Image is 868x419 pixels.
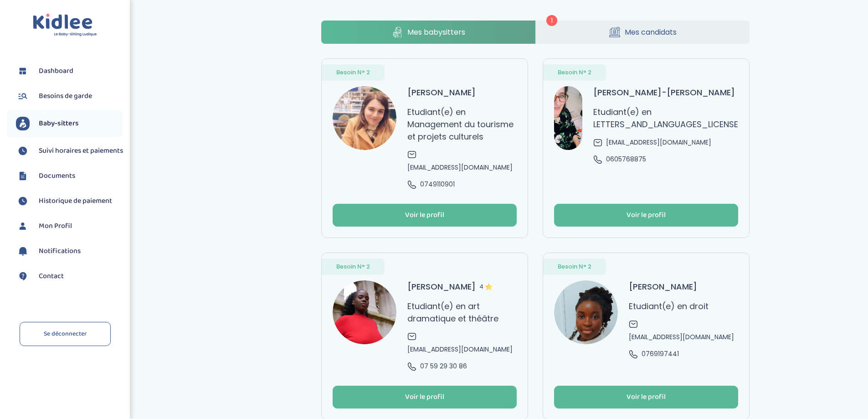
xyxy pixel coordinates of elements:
span: [EMAIL_ADDRESS][DOMAIN_NAME] [606,138,711,147]
a: Besoins de garde [16,89,123,103]
span: 4 [479,280,493,293]
p: Etudiant(e) en art dramatique et théâtre [407,300,517,325]
span: Historique de paiement [39,196,112,207]
div: Voir le profil [405,392,444,403]
h3: [PERSON_NAME] [407,280,493,293]
a: Se déconnecter [20,322,111,346]
img: avatar [333,280,396,344]
a: Documents [16,169,123,183]
a: Suivi horaires et paiements [16,144,123,158]
span: 0605768875 [606,155,646,164]
span: Dashboard [39,66,73,77]
span: Suivi horaires et paiements [39,145,123,156]
span: Baby-sitters [39,118,79,129]
span: Documents [39,171,75,181]
span: 1 [546,15,557,26]
a: Besoin N° 2 avatar [PERSON_NAME] Etudiant(e) en Management du tourisme et projets culturels [EMAI... [321,58,528,238]
a: Mon Profil [16,219,123,233]
button: Voir le profil [554,386,738,409]
h3: [PERSON_NAME] [407,86,476,98]
span: Notifications [39,246,81,257]
span: Besoin N° 2 [336,262,370,271]
button: Voir le profil [554,204,738,227]
img: dashboard.svg [16,64,30,78]
span: [EMAIL_ADDRESS][DOMAIN_NAME] [407,163,513,172]
img: notification.svg [16,244,30,258]
span: Besoin N° 2 [336,68,370,77]
img: avatar [333,86,396,150]
span: 0749110901 [420,180,455,189]
button: Voir le profil [333,204,517,227]
a: Dashboard [16,64,123,78]
a: Notifications [16,244,123,258]
span: 07 59 29 30 86 [420,362,467,371]
a: Mes candidats [536,21,750,44]
a: Mes babysitters [321,21,535,44]
span: Contact [39,271,64,282]
a: Besoin N° 2 avatar [PERSON_NAME]-[PERSON_NAME] Etudiant(e) en LETTERS_AND_LANGUAGES_LICENSE [EMAI... [543,58,750,238]
span: [EMAIL_ADDRESS][DOMAIN_NAME] [407,345,513,354]
span: Mes babysitters [407,26,465,38]
img: avatar [554,86,582,150]
img: suivihoraire.svg [16,144,30,158]
a: Historique de paiement [16,194,123,208]
a: Contact [16,269,123,283]
div: Voir le profil [627,392,666,403]
h3: [PERSON_NAME] [629,280,697,293]
div: Voir le profil [627,210,666,221]
img: logo.svg [33,14,97,37]
img: suivihoraire.svg [16,194,30,208]
span: Mes candidats [625,26,677,38]
h3: [PERSON_NAME]-[PERSON_NAME] [593,86,735,98]
img: profil.svg [16,219,30,233]
img: contact.svg [16,269,30,283]
a: Baby-sitters [16,117,123,130]
p: Etudiant(e) en LETTERS_AND_LANGUAGES_LICENSE [593,106,738,130]
p: Etudiant(e) en droit [629,300,709,312]
span: Mon Profil [39,221,72,232]
img: documents.svg [16,169,30,183]
span: [EMAIL_ADDRESS][DOMAIN_NAME] [629,332,734,342]
span: Besoin N° 2 [558,262,591,271]
p: Etudiant(e) en Management du tourisme et projets culturels [407,106,517,143]
span: Besoin N° 2 [558,68,591,77]
span: 0769197441 [642,349,679,359]
div: Voir le profil [405,210,444,221]
img: avatar [554,280,618,344]
img: besoin.svg [16,89,30,103]
button: Voir le profil [333,386,517,409]
span: Besoins de garde [39,91,92,102]
img: babysitters.svg [16,117,30,130]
